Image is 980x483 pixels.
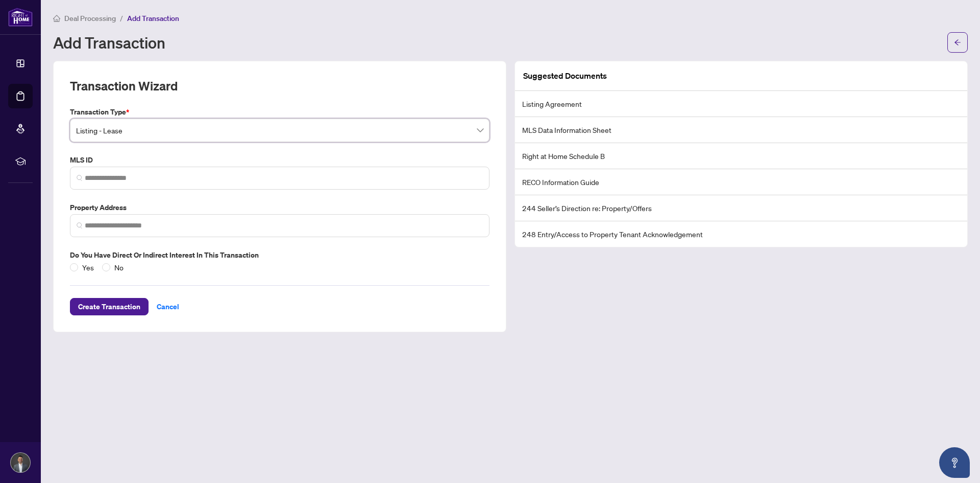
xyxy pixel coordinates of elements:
[70,78,178,94] h2: Transaction Wizard
[70,298,149,315] button: Create Transaction
[53,34,165,51] h1: Add Transaction
[127,14,179,23] span: Add Transaction
[515,91,967,117] li: Listing Agreement
[120,12,123,24] li: /
[515,169,967,195] li: RECO Information Guide
[523,70,607,82] article: Suggested Documents
[78,262,98,273] span: Yes
[53,15,60,22] span: home
[70,202,489,213] label: Property Address
[70,106,489,118] label: Transaction Type
[157,298,179,315] span: Cancel
[954,39,961,46] span: arrow-left
[77,175,83,181] img: search_icon
[77,222,83,228] img: search_icon
[515,117,967,143] li: MLS Data Information Sheet
[110,262,128,273] span: No
[64,14,116,23] span: Deal Processing
[515,143,967,169] li: Right at Home Schedule B
[70,154,489,166] label: MLS ID
[78,298,140,315] span: Create Transaction
[515,221,967,247] li: 248 Entry/Access to Property Tenant Acknowledgement
[8,8,33,27] img: logo
[70,249,489,261] label: Do you have direct or indirect interest in this transaction
[11,453,30,472] img: Profile Icon
[149,298,187,315] button: Cancel
[515,195,967,221] li: 244 Seller’s Direction re: Property/Offers
[76,121,483,140] span: Listing - Lease
[939,447,970,478] button: Open asap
